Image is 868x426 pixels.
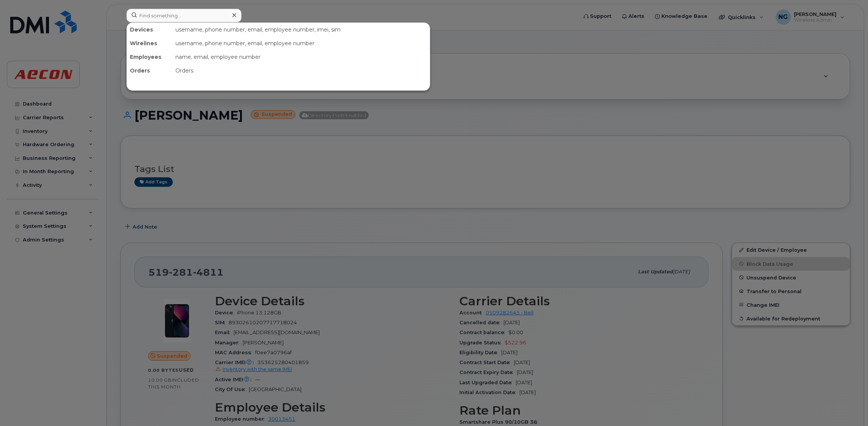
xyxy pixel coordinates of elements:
div: name, email, employee number [172,50,430,64]
div: Orders [127,64,172,77]
div: Wirelines [127,36,172,50]
div: Devices [127,23,172,36]
div: username, phone number, email, employee number [172,36,430,50]
div: Orders [172,64,430,77]
div: username, phone number, email, employee number, imei, sim [172,23,430,36]
div: Employees [127,50,172,64]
